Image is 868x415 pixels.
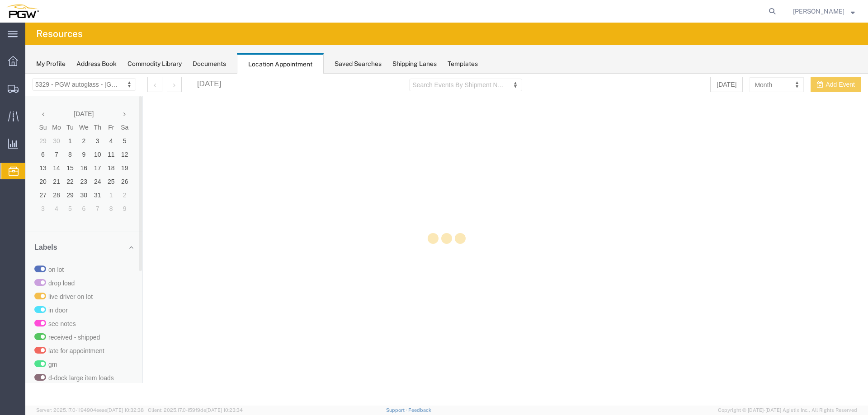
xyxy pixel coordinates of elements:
[718,406,857,414] span: Copyright © [DATE]-[DATE] Agistix Inc., All Rights Reserved
[36,59,66,69] div: My Profile
[392,59,437,69] div: Shipping Lanes
[206,407,243,413] span: [DATE] 10:23:34
[76,59,117,69] div: Address Book
[386,407,409,413] a: Support
[36,23,83,45] h4: Resources
[408,407,431,413] a: Feedback
[793,6,844,16] span: Phillip Thornton
[237,53,324,74] div: Location Appointment
[448,59,478,69] div: Templates
[107,407,144,413] span: [DATE] 10:32:38
[193,59,226,69] div: Documents
[127,59,182,69] div: Commodity Library
[793,6,855,17] button: [PERSON_NAME]
[6,5,39,18] img: logo
[36,407,144,413] span: Server: 2025.17.0-1194904eeae
[335,59,382,69] div: Saved Searches
[148,407,243,413] span: Client: 2025.17.0-159f9de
